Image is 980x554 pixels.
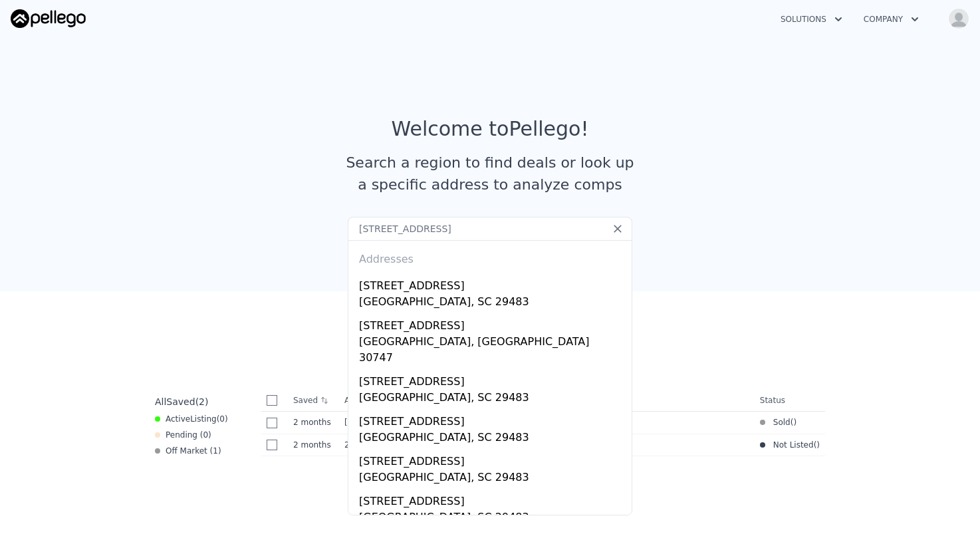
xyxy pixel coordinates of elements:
span: Listing [190,414,217,424]
img: Pellego [11,9,86,28]
div: Addresses [354,241,626,273]
span: 204 Falcon Dr [344,440,400,450]
div: [STREET_ADDRESS] [359,313,626,334]
div: Pending ( 0 ) [155,430,211,440]
time: 2025-06-18 00:04 [293,417,334,428]
div: [GEOGRAPHIC_DATA], [GEOGRAPHIC_DATA] 30747 [359,334,626,368]
span: Saved [166,396,195,407]
th: Status [755,390,825,412]
div: [STREET_ADDRESS] [359,408,626,430]
span: Not Listed ( [765,440,817,450]
div: [GEOGRAPHIC_DATA], SC 29483 [359,430,626,448]
div: Off Market ( 1 ) [155,446,221,456]
span: ) [816,440,820,450]
span: ) [793,417,796,428]
span: Active ( 0 ) [166,414,228,424]
div: [GEOGRAPHIC_DATA], SC 29483 [359,390,626,408]
th: Address [339,390,755,412]
button: Solutions [770,7,853,31]
div: [STREET_ADDRESS] [359,368,626,390]
div: Welcome to Pellego ! [392,117,589,141]
div: Saved Properties [150,334,830,358]
button: Company [853,7,929,31]
img: avatar [948,8,969,29]
th: Saved [288,390,339,411]
span: [STREET_ADDRESS][PERSON_NAME] [344,418,490,427]
time: 2025-06-17 15:58 [293,440,334,450]
div: [GEOGRAPHIC_DATA], SC 29483 [359,509,626,528]
div: All ( 2 ) [155,395,208,408]
div: [GEOGRAPHIC_DATA], SC 29483 [359,470,626,488]
div: Search a region to find deals or look up a specific address to analyze comps [341,152,639,196]
div: [GEOGRAPHIC_DATA], SC 29483 [359,294,626,313]
div: [STREET_ADDRESS] [359,488,626,509]
div: [STREET_ADDRESS] [359,448,626,470]
input: Search an address or region... [348,217,632,241]
div: [STREET_ADDRESS] [359,273,626,294]
span: Sold ( [765,417,794,428]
